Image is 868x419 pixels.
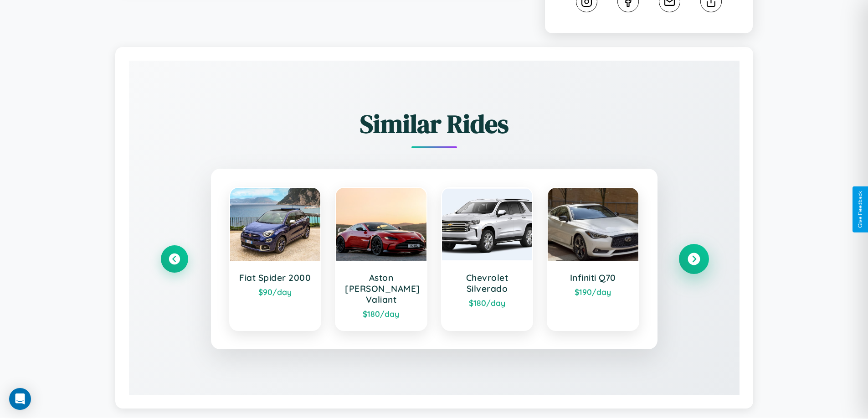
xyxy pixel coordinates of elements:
[161,106,708,141] h2: Similar Rides
[557,272,629,283] h3: Infiniti Q70
[345,309,417,319] div: $ 180 /day
[229,187,322,331] a: Fiat Spider 2000$90/day
[239,287,312,297] div: $ 90 /day
[857,191,863,228] div: Give Feedback
[345,272,417,305] h3: Aston [PERSON_NAME] Valiant
[451,298,524,308] div: $ 180 /day
[335,187,427,331] a: Aston [PERSON_NAME] Valiant$180/day
[557,287,629,297] div: $ 190 /day
[547,187,639,331] a: Infiniti Q70$190/day
[239,272,312,283] h3: Fiat Spider 2000
[9,388,31,410] div: Open Intercom Messenger
[451,272,524,294] h3: Chevrolet Silverado
[441,187,534,331] a: Chevrolet Silverado$180/day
